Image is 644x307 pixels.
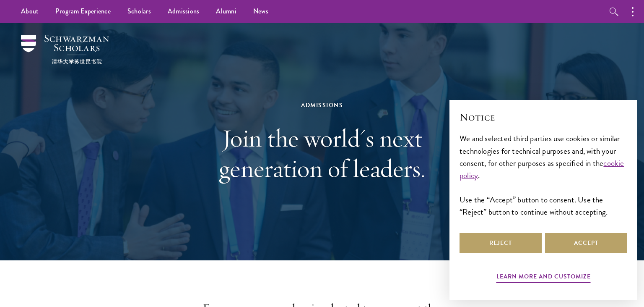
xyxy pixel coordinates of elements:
[460,110,627,124] h2: Notice
[460,233,542,253] button: Reject
[460,157,624,181] a: cookie policy
[545,233,627,253] button: Accept
[177,123,467,184] h1: Join the world's next generation of leaders.
[496,271,591,284] button: Learn more and customize
[21,35,109,64] img: Schwarzman Scholars
[460,132,627,218] div: We and selected third parties use cookies or similar technologies for technical purposes and, wit...
[177,100,467,110] div: Admissions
